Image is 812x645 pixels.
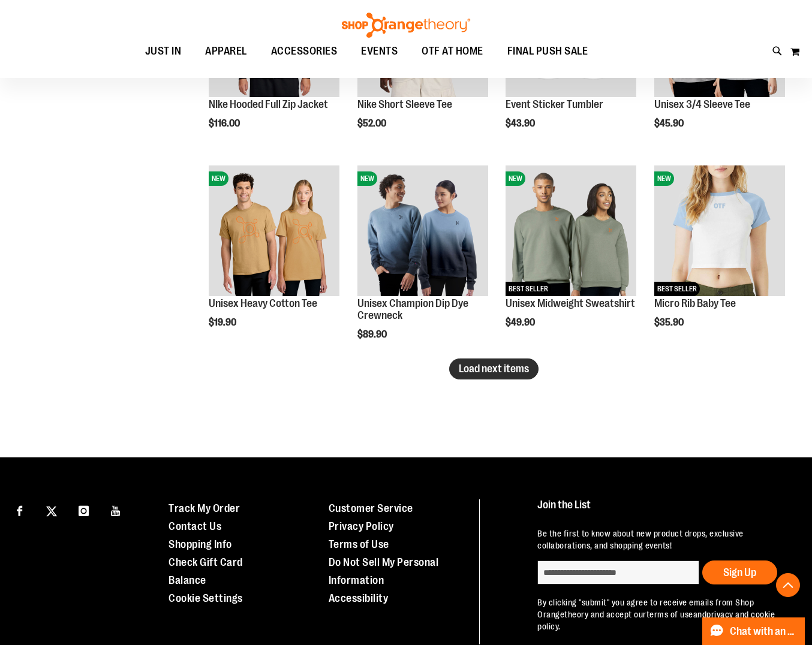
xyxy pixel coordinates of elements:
[209,297,317,309] a: Unisex Heavy Cotton Tee
[205,38,247,65] span: APPAREL
[209,98,328,110] a: NIke Hooded Full Zip Jacket
[41,499,62,520] a: Visit our X page
[776,573,800,597] button: Back To Top
[351,159,494,370] div: product
[357,165,488,298] a: Unisex Champion Dip Dye CrewneckNEW
[506,282,551,296] span: BEST SELLER
[537,528,790,551] p: Be the first to know about new product drops, exclusive collaborations, and shopping events!
[506,165,636,296] img: Unisex Midweight Sweatshirt
[507,38,588,65] span: FINAL PUSH SALE
[537,596,790,632] p: By clicking "submit" you agree to receive emails from Shop Orangetheory and accept our and
[9,499,30,520] a: Visit our Facebook page
[459,363,529,375] span: Load next items
[357,329,389,340] span: $89.90
[329,520,394,532] a: Privacy Policy
[271,38,338,65] span: ACCESSORIES
[169,556,243,586] a: Check Gift Card Balance
[730,626,798,637] span: Chat with an Expert
[357,118,388,129] span: $52.00
[209,118,242,129] span: $116.00
[506,297,635,309] a: Unisex Midweight Sweatshirt
[506,171,525,186] span: NEW
[169,502,240,514] a: Track My Order
[506,118,537,129] span: $43.90
[361,38,398,65] span: EVENTS
[537,560,699,584] input: enter email
[145,38,182,65] span: JUST IN
[654,165,785,298] a: Micro Rib Baby TeeNEWBEST SELLER
[73,499,94,520] a: Visit our Instagram page
[500,159,642,358] div: product
[654,282,700,296] span: BEST SELLER
[648,159,791,358] div: product
[654,317,685,328] span: $35.90
[357,297,468,321] a: Unisex Champion Dip Dye Crewneck
[203,159,345,358] div: product
[169,592,243,604] a: Cookie Settings
[329,502,413,514] a: Customer Service
[357,171,377,186] span: NEW
[340,13,472,38] img: Shop Orangetheory
[506,98,603,110] a: Event Sticker Tumbler
[209,317,238,328] span: $19.90
[46,506,57,517] img: Twitter
[357,165,488,296] img: Unisex Champion Dip Dye Crewneck
[723,566,756,578] span: Sign Up
[537,499,790,522] h4: Join the List
[209,165,339,296] img: Unisex Heavy Cotton Tee
[506,165,636,298] a: Unisex Midweight SweatshirtNEWBEST SELLER
[646,610,693,619] a: terms of use
[357,98,452,110] a: Nike Short Sleeve Tee
[329,592,389,604] a: Accessibility
[702,560,777,584] button: Sign Up
[654,98,750,110] a: Unisex 3/4 Sleeve Tee
[654,297,736,309] a: Micro Rib Baby Tee
[654,118,685,129] span: $45.90
[106,499,127,520] a: Visit our Youtube page
[422,38,483,65] span: OTF AT HOME
[169,520,221,532] a: Contact Us
[702,617,805,645] button: Chat with an Expert
[209,171,228,186] span: NEW
[654,171,674,186] span: NEW
[209,165,339,298] a: Unisex Heavy Cotton TeeNEW
[329,556,439,586] a: Do Not Sell My Personal Information
[329,538,389,550] a: Terms of Use
[654,165,785,296] img: Micro Rib Baby Tee
[506,317,537,328] span: $49.90
[169,538,232,550] a: Shopping Info
[449,358,539,379] button: Load next items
